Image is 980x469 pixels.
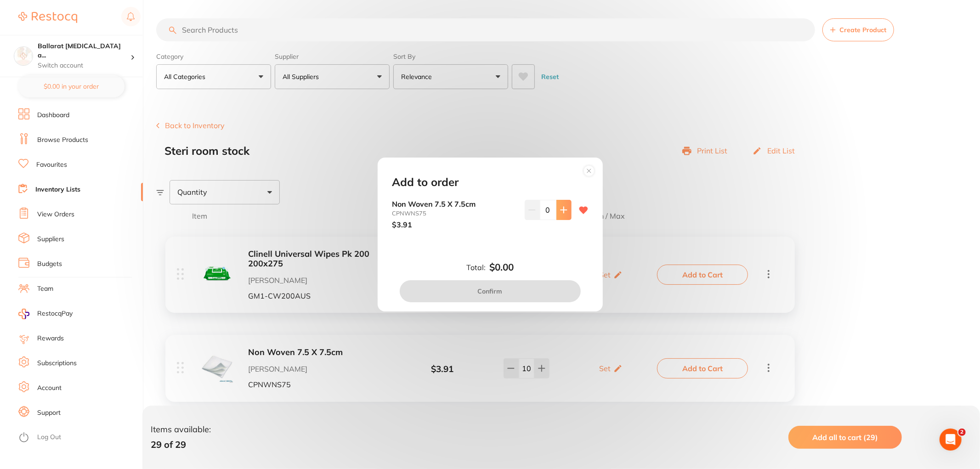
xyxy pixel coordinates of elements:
[156,18,815,41] input: Search Products
[958,429,966,436] span: 2
[400,280,581,302] button: Confirm
[392,220,517,229] p: $3.91
[940,429,962,451] iframe: Intercom live chat
[392,210,517,217] small: CPNWNS75
[489,262,514,273] b: $0.00
[392,200,517,208] b: Non Woven 7.5 X 7.5cm
[466,263,486,271] label: Total:
[392,176,459,189] h2: Add to order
